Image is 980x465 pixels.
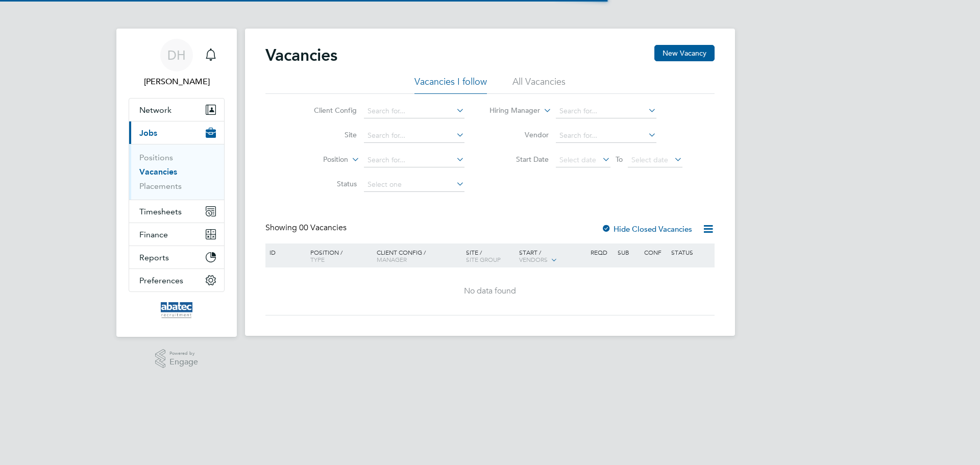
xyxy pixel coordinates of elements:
input: Select one [364,178,464,192]
input: Search for... [364,104,464,118]
div: Client Config / [374,243,463,268]
span: Jobs [139,128,157,138]
label: Hide Closed Vacancies [601,224,692,234]
h2: Vacancies [265,45,337,65]
img: abatec-logo-retina.png [161,302,192,319]
input: Search for... [364,153,464,167]
span: Manager [377,255,407,263]
label: Site [298,130,357,139]
span: Site Group [466,255,501,263]
button: Jobs [129,121,224,144]
button: Network [129,99,224,121]
input: Search for... [556,104,656,118]
button: Reports [129,246,224,268]
span: Network [139,105,171,115]
span: Engage [169,358,198,366]
a: Vacancies [139,167,177,177]
div: Jobs [129,144,224,200]
li: All Vacancies [512,76,566,94]
span: To [612,153,626,166]
a: Go to home page [129,302,225,319]
span: Reports [139,253,169,262]
a: Positions [139,153,173,162]
nav: Main navigation [116,29,237,337]
div: ID [267,243,303,261]
div: Conf [642,243,668,261]
label: Hiring Manager [481,106,540,116]
div: Status [669,243,713,261]
span: Type [310,255,325,263]
label: Start Date [490,155,549,164]
span: Preferences [139,276,183,285]
a: Powered byEngage [155,349,199,369]
span: Timesheets [139,207,182,216]
label: Position [289,155,348,165]
span: Vendors [519,255,548,263]
div: Start / [517,243,588,269]
span: DH [167,48,186,62]
button: Preferences [129,269,224,291]
span: 00 Vacancies [299,223,347,233]
span: David Hughes [129,76,225,88]
button: New Vacancy [654,45,715,61]
div: Reqd [588,243,615,261]
label: Vendor [490,130,549,139]
div: No data found [267,286,713,297]
span: Select date [559,155,596,164]
div: Position / [303,243,374,268]
a: Placements [139,181,182,191]
label: Status [298,179,357,188]
button: Timesheets [129,200,224,223]
span: Finance [139,230,168,239]
label: Client Config [298,106,357,115]
span: Select date [631,155,668,164]
div: Sub [615,243,642,261]
a: DH[PERSON_NAME] [129,39,225,88]
span: Powered by [169,349,198,358]
div: Showing [265,223,349,233]
li: Vacancies I follow [414,76,487,94]
button: Finance [129,223,224,246]
input: Search for... [364,129,464,143]
input: Search for... [556,129,656,143]
div: Site / [463,243,517,268]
